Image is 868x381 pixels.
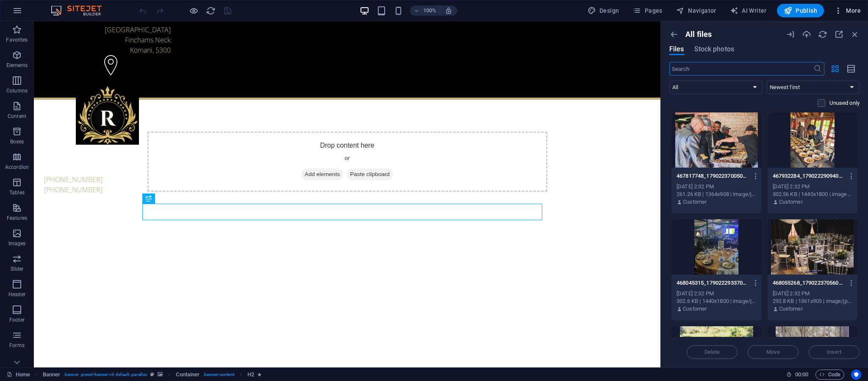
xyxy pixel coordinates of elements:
[683,198,707,206] p: Customer
[669,44,684,54] span: Files
[802,30,811,39] i: Upload
[851,370,861,380] button: Usercentrics
[584,4,623,17] button: Design
[10,138,24,145] p: Boxes
[786,30,795,39] i: URL import
[632,6,662,15] span: Pages
[677,279,749,287] p: 468045315_17902229337078570_2775494535347030440_n-kHXIrPtZ8L02occLB-KE5w.jpg
[773,183,853,190] div: [DATE] 2:32 PM
[7,370,30,380] a: Click to cancel selection. Double-click to open Pages
[773,190,853,198] div: 302.56 KB | 1440x1800 | image/jpeg
[819,370,840,380] span: Code
[773,279,845,287] p: 468055268_17902237056078570_9084763929281714178_n-oNuD-d4VXuWG20aEOIvovg.jpg
[673,4,720,17] button: Navigator
[7,215,27,221] p: Features
[410,6,440,16] button: 100%
[669,62,813,76] input: Search
[6,87,28,94] p: Columns
[677,190,757,198] div: 261.26 KB | 1364x908 | image/jpeg
[64,370,147,380] span: . banner .preset-banner-v3-default .parallax
[677,172,749,180] p: 467817748_17902237005078570_4432168197912405110_n-glABPvO_qHQpRggajTmtMA.jpg
[834,6,861,15] span: More
[6,36,28,43] p: Favorites
[43,370,61,380] span: Click to select. Double-click to edit
[205,6,216,16] button: reload
[801,371,802,378] span: :
[727,4,770,17] button: AI Writer
[685,30,712,39] p: All files
[258,372,261,377] i: Element contains an animation
[669,30,679,39] i: Show all folders
[584,4,623,17] div: Design (Ctrl+Alt+Y)
[206,6,216,16] i: Reload page
[9,189,25,196] p: Tables
[9,342,25,349] p: Forms
[158,372,163,377] i: This element contains a background
[8,240,26,247] p: Images
[247,370,254,380] span: Click to select. Double-click to edit
[677,290,757,297] div: [DATE] 2:32 PM
[773,290,853,297] div: [DATE] 2:32 PM
[43,370,262,380] nav: breadcrumb
[677,183,757,190] div: [DATE] 2:32 PM
[683,305,707,313] p: Customer
[8,113,26,120] p: Content
[829,99,860,107] p: Displays only files that are not in use on the website. Files added during this session can still...
[831,4,864,17] button: More
[445,7,452,14] i: On resize automatically adjust zoom level to fit chosen device.
[779,305,803,313] p: Customer
[588,6,619,15] span: Design
[784,6,817,15] span: Publish
[49,6,112,16] img: Editor Logo
[773,297,853,305] div: 292.8 KB | 1361x905 | image/jpeg
[818,30,827,39] i: Reload
[629,4,666,17] button: Pages
[786,370,809,380] h6: Session time
[189,6,199,16] button: Click here to leave preview mode and continue editing
[5,164,29,171] p: Accordion
[730,6,767,15] span: AI Writer
[694,44,734,54] span: Stock photos
[815,370,844,380] button: Code
[795,370,808,380] span: 00 00
[676,6,716,15] span: Navigator
[773,172,845,180] p: 467932284_17902229094078570_1784253752831082897_n-CHnrHE1ePKLVMLnhJAIIWw.jpg
[11,266,24,272] p: Slider
[9,317,25,323] p: Footer
[779,198,803,206] p: Customer
[777,4,824,17] button: Publish
[850,30,860,39] i: Close
[8,291,25,298] p: Header
[6,62,28,69] p: Elements
[150,372,154,377] i: This element is a customizable preset
[677,297,757,305] div: 302.6 KB | 1440x1800 | image/jpeg
[203,370,234,380] span: . banner-content
[423,6,436,16] h6: 100%
[176,370,200,380] span: Click to select. Double-click to edit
